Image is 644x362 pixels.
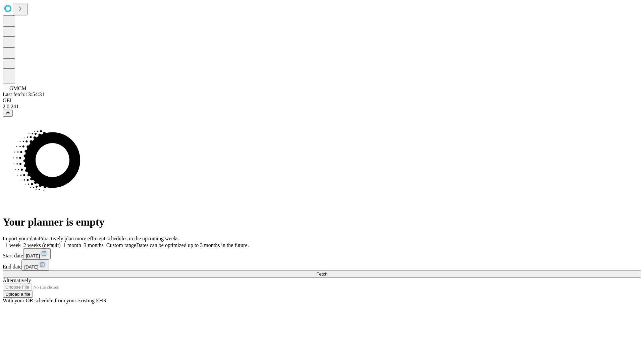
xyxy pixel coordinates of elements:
[3,98,641,104] div: GEI
[21,259,49,270] button: [DATE]
[3,259,641,270] div: End date
[5,242,21,248] span: 1 week
[24,264,38,269] span: [DATE]
[23,242,61,248] span: 2 weeks (default)
[63,242,81,248] span: 1 month
[3,278,31,283] span: Alternatively
[3,291,33,298] button: Upload a file
[26,253,40,258] span: [DATE]
[316,271,327,277] span: Fetch
[3,216,641,228] h1: Your planner is empty
[84,242,104,248] span: 3 months
[3,298,107,303] span: With your OR schedule from your existing EHR
[136,242,249,248] span: Dates can be optimized up to 3 months in the future.
[39,236,180,241] span: Proactively plan more efficient schedules in the upcoming weeks.
[3,236,39,241] span: Import your data
[9,85,26,91] span: GMCM
[3,248,641,259] div: Start date
[5,111,10,116] span: @
[23,248,51,259] button: [DATE]
[3,92,45,97] span: Last fetch: 13:54:31
[3,270,641,278] button: Fetch
[3,110,13,117] button: @
[3,104,641,110] div: 2.0.241
[106,242,136,248] span: Custom range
